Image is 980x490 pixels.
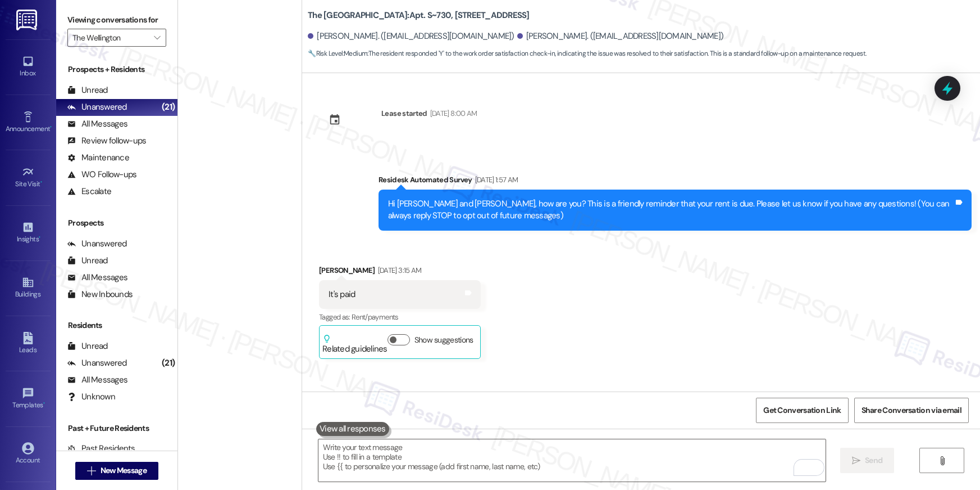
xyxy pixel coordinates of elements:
[427,107,477,119] div: [DATE] 8:00 AM
[756,398,848,423] button: Get Conversation Link
[40,178,42,186] span: •
[375,264,422,276] div: [DATE] 3:15 AM
[381,107,427,119] div: Lease started
[329,289,355,300] div: It's paid
[56,64,177,75] div: Prospects + Residents
[352,312,399,322] span: Rent/payments
[67,340,108,352] div: Unread
[308,49,367,58] strong: 🔧 Risk Level: Medium
[87,466,95,475] i: 
[67,186,111,197] div: Escalate
[854,398,969,423] button: Share Conversation via email
[67,289,133,300] div: New Inbounds
[6,52,51,82] a: Inbox
[379,174,972,190] div: Residesk Automated Survey
[6,273,51,303] a: Buildings
[56,422,177,434] div: Past + Future Residents
[67,443,135,455] div: Past Residents
[159,98,177,116] div: (21)
[67,11,166,29] label: Viewing conversations for
[308,48,866,60] span: : The resident responded 'Y' to the work order satisfaction check-in, indicating the issue was re...
[56,320,177,331] div: Residents
[75,462,158,480] button: New Message
[67,169,136,181] div: WO Follow-ups
[67,135,146,147] div: Review follow-ups
[517,30,724,42] div: [PERSON_NAME]. ([EMAIL_ADDRESS][DOMAIN_NAME])
[472,174,518,186] div: [DATE] 1:57 AM
[154,33,160,42] i: 
[39,233,40,241] span: •
[67,101,127,113] div: Unanswered
[67,255,108,267] div: Unread
[308,30,514,42] div: [PERSON_NAME]. ([EMAIL_ADDRESS][DOMAIN_NAME])
[938,456,946,465] i: 
[862,404,961,416] span: Share Conversation via email
[67,391,115,403] div: Unknown
[6,329,51,359] a: Leads
[6,384,51,414] a: Templates •
[67,118,127,130] div: All Messages
[67,238,127,250] div: Unanswered
[67,152,129,164] div: Maintenance
[72,29,148,47] input: All communities
[840,448,895,473] button: Send
[101,465,147,476] span: New Message
[319,264,481,280] div: [PERSON_NAME]
[56,217,177,229] div: Prospects
[67,374,127,386] div: All Messages
[6,163,51,193] a: Site Visit •
[865,455,882,466] span: Send
[318,439,826,482] textarea: To enrich screen reader interactions, please activate Accessibility in Grammarly extension settings
[50,123,52,131] span: •
[67,357,127,369] div: Unanswered
[67,272,127,284] div: All Messages
[414,334,473,346] label: Show suggestions
[319,309,481,325] div: Tagged as:
[6,439,51,469] a: Account
[322,334,388,355] div: Related guidelines
[388,198,954,222] div: Hi [PERSON_NAME] and [PERSON_NAME], how are you? This is a friendly reminder that your rent is du...
[852,456,860,465] i: 
[67,84,108,96] div: Unread
[763,404,841,416] span: Get Conversation Link
[16,10,39,30] img: ResiDesk Logo
[159,354,177,372] div: (21)
[43,399,45,407] span: •
[6,218,51,248] a: Insights •
[308,10,530,21] b: The [GEOGRAPHIC_DATA]: Apt. S~730, [STREET_ADDRESS]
